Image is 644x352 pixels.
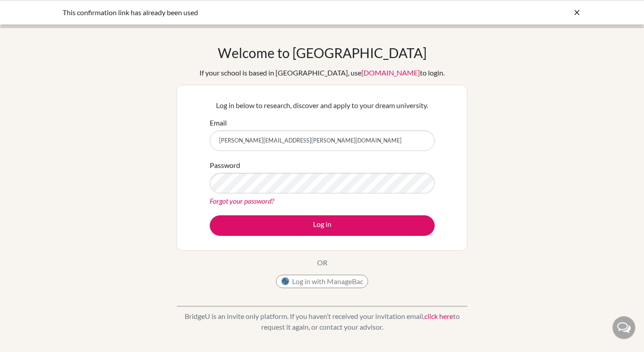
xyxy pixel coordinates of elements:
a: click here [424,312,453,320]
a: Forgot your password? [210,197,274,205]
h1: Welcome to [GEOGRAPHIC_DATA] [218,45,427,61]
p: Log in below to research, discover and apply to your dream university. [210,100,435,111]
span: Help [21,6,39,14]
button: Log in [210,215,435,236]
p: OR [317,257,327,268]
label: Email [210,117,227,128]
a: [DOMAIN_NAME] [361,68,420,77]
button: Log in with ManageBac [276,275,368,288]
label: Password [210,160,240,171]
div: This confirmation link has already been used [63,7,447,18]
div: If your school is based in [GEOGRAPHIC_DATA], use to login. [199,67,445,78]
p: BridgeU is an invite only platform. If you haven’t received your invitation email, to request it ... [177,311,467,332]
